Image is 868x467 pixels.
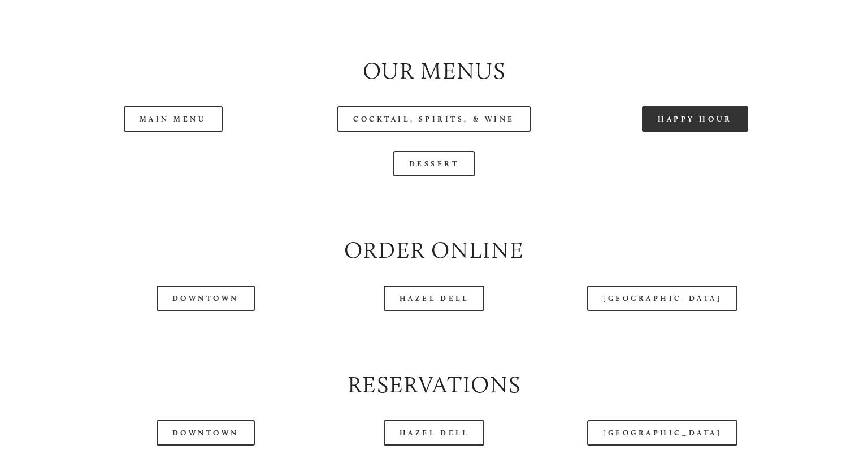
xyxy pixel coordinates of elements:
[587,286,737,311] a: [GEOGRAPHIC_DATA]
[52,234,816,266] h2: Order Online
[384,286,485,311] a: Hazel Dell
[157,420,255,446] a: Downtown
[124,106,223,132] a: Main Menu
[157,286,255,311] a: Downtown
[384,420,485,446] a: Hazel Dell
[393,151,475,176] a: Dessert
[52,369,816,401] h2: Reservations
[337,106,531,132] a: Cocktail, Spirits, & Wine
[642,106,748,132] a: Happy Hour
[587,420,737,446] a: [GEOGRAPHIC_DATA]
